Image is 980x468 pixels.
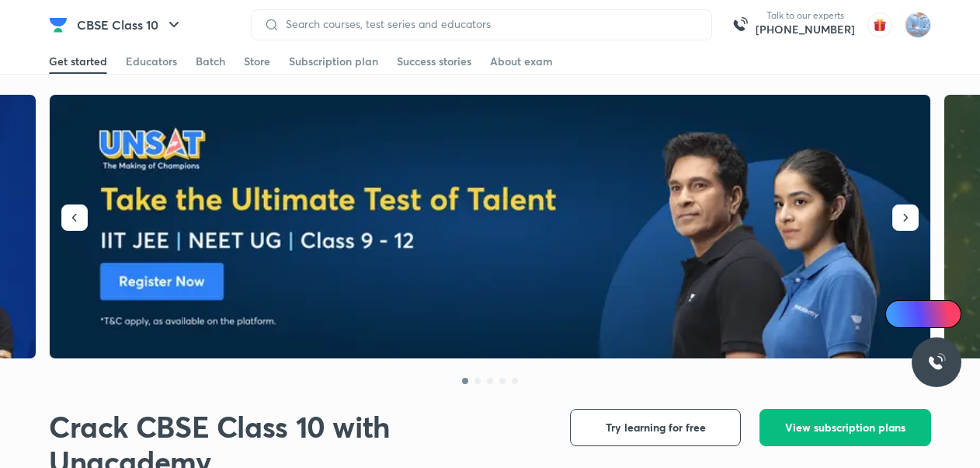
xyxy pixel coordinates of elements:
[244,49,270,74] a: Store
[570,409,741,446] button: Try learning for free
[49,16,68,34] img: Company Logo
[725,9,756,40] img: call-us
[490,49,553,74] a: About exam
[49,54,107,69] div: Get started
[397,49,471,74] a: Success stories
[289,49,378,74] a: Subscription plan
[126,49,177,74] a: Educators
[490,54,553,69] div: About exam
[756,22,855,37] a: [PHONE_NUMBER]
[911,308,952,320] span: Ai Doubts
[606,420,706,435] span: Try learning for free
[927,353,946,372] img: ttu
[196,49,225,74] a: Batch
[126,54,177,69] div: Educators
[867,12,892,37] img: avatar
[196,54,225,69] div: Batch
[397,54,471,69] div: Success stories
[759,409,931,446] button: View subscription plans
[756,9,855,22] p: Talk to our experts
[280,18,699,30] input: Search courses, test series and educators
[905,12,931,38] img: sukhneet singh sidhu
[289,54,378,69] div: Subscription plan
[895,308,907,320] img: Icon
[68,9,193,40] button: CBSE Class 10
[244,54,270,69] div: Store
[49,49,107,74] a: Get started
[785,420,905,435] span: View subscription plans
[885,300,961,328] a: Ai Doubts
